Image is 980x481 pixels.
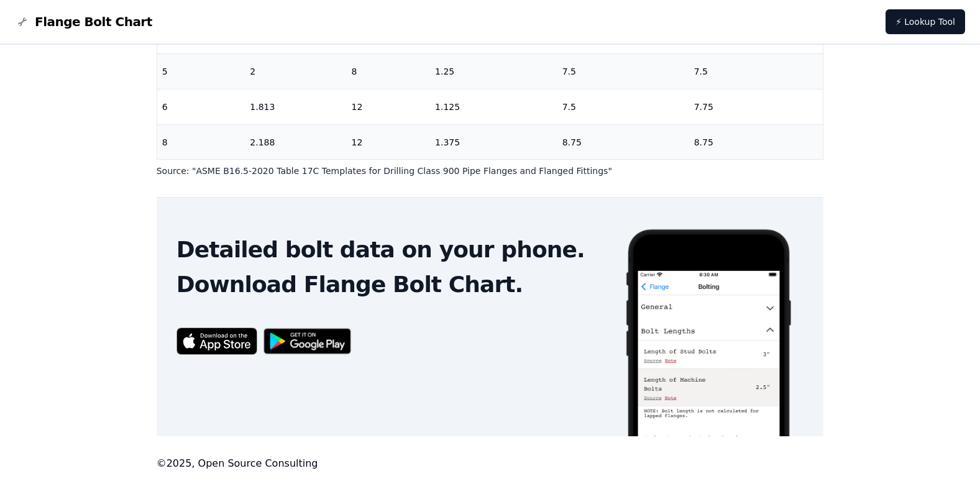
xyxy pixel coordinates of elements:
td: 2 [245,53,346,89]
h2: Download Flange Bolt Chart. [176,272,605,297]
td: 7.75 [689,89,823,124]
span: Flange Bolt Chart [35,13,152,30]
td: 12 [346,124,430,160]
img: App Store badge for the Flange Bolt Chart app [176,328,257,354]
td: 7.5 [557,53,689,89]
td: 6 [157,89,245,124]
td: 1.25 [430,53,557,89]
td: 1.125 [430,89,557,124]
img: Get it on Google Play [257,322,358,361]
a: ⚡ Lookup Tool [886,9,965,34]
h2: Detailed bolt data on your phone. [176,237,605,262]
td: 12 [346,89,430,124]
td: 8 [346,53,430,89]
td: 7.5 [557,89,689,124]
footer: © 2025 , Open Source Consulting [157,456,824,471]
td: 7.5 [689,53,823,89]
td: 8.75 [557,124,689,160]
td: 8.75 [689,124,823,160]
td: 2.188 [245,124,346,160]
td: 5 [157,53,245,89]
a: Flange Bolt Chart LogoFlange Bolt Chart [15,13,152,30]
td: 1.813 [245,89,346,124]
p: Source: " ASME B16.5-2020 Table 17C Templates for Drilling Class 900 Pipe Flanges and Flanged Fit... [157,165,824,177]
img: Flange Bolt Chart Logo [15,14,30,29]
td: 8 [157,124,245,160]
td: 1.375 [430,124,557,160]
